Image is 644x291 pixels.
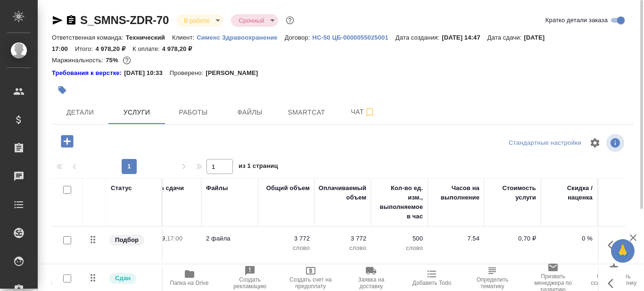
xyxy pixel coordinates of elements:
div: В работе [176,14,223,27]
p: слово [319,243,366,253]
button: Заявка на доставку [341,265,402,291]
p: К оплате: [132,45,162,52]
p: HC-50 ЦБ-0000055025001 [312,34,395,41]
p: Проверено: [170,68,206,78]
button: Скачать КП [99,265,159,291]
span: Добавить Todo [413,280,451,286]
button: В работе [181,17,212,25]
button: Папка на Drive [159,265,220,291]
span: Создать рекламацию [225,276,275,290]
span: Услуги [114,107,159,118]
div: Статус [111,183,132,193]
p: 4 978,20 ₽ [162,45,199,52]
p: Итого: [75,45,95,52]
p: [DATE] 14:47 [442,34,487,41]
p: 2 файла [206,234,253,243]
button: Доп статусы указывают на важность/срочность заказа [284,14,296,26]
button: Добавить услугу [54,132,80,151]
div: Оплачиваемый объем [319,183,366,202]
p: Ответственная команда: [52,34,126,41]
p: Сдан [115,274,131,283]
button: Создать счет на предоплату [280,265,341,291]
div: Общий объем [266,183,310,193]
span: Чат [340,106,386,118]
p: Клиент: [172,34,197,41]
button: 🙏 [611,239,635,263]
p: Маржинальность: [52,57,106,64]
span: Папка на Drive [170,280,209,286]
div: Часов на выполнение [432,183,479,202]
button: Показать кнопки [602,234,625,257]
p: Договор: [285,34,313,41]
p: Дата создания: [396,34,442,41]
p: [DATE] 10:33 [124,68,170,78]
p: 17:00 [167,235,182,242]
span: из 1 страниц [239,160,278,174]
a: S_SMNS-ZDR-70 [80,14,169,26]
p: 0 % [545,234,593,243]
span: Файлы [227,107,272,118]
p: Технический [126,34,172,41]
p: 4 978,20 ₽ [95,45,132,52]
button: Добавить тэг [52,80,73,100]
p: 75% [106,57,120,64]
p: Сименс Здравоохранение [197,34,285,41]
p: 3 772 [263,234,310,243]
span: Кратко детали заказа [545,16,608,25]
p: 500 [376,234,423,243]
span: Заявка на доставку [347,276,396,290]
button: Призвать менеджера по развитию [523,265,584,291]
div: В работе [231,14,278,27]
button: Скопировать ссылку на оценку заказа [583,265,644,291]
div: Кол-во ед. изм., выполняемое в час [376,183,423,221]
p: 0,70 ₽ [489,234,536,243]
button: Скопировать ссылку для ЯМессенджера [52,15,63,26]
p: 2025 [149,243,197,253]
span: Создать счет на предоплату [286,276,335,290]
p: слово [376,243,423,253]
p: [PERSON_NAME] [206,68,265,78]
button: Срочный [236,17,267,25]
td: 7.54 [428,229,484,262]
div: Дата сдачи [149,183,184,193]
span: Smartcat [284,107,329,118]
button: Создать рекламацию [220,265,281,291]
a: Требования к верстке: [52,68,124,78]
button: Определить тематику [462,265,523,291]
span: Детали [58,107,103,118]
span: 🙏 [615,241,631,261]
div: Скидка / наценка [545,183,593,202]
span: Определить тематику [468,276,517,290]
p: слово [263,243,310,253]
a: Сименс Здравоохранение [197,33,285,41]
div: Стоимость услуги [489,183,536,202]
p: Дата сдачи: [487,34,524,41]
span: Работы [171,107,216,118]
div: Нажми, чтобы открыть папку с инструкцией [52,68,124,78]
button: 1017.00 RUB; [121,54,133,67]
button: Пересчитать [38,265,99,291]
p: 3 772 [319,234,366,243]
p: Подбор [115,235,139,245]
div: Файлы [206,183,228,193]
span: Посмотреть информацию [606,134,626,152]
span: Настроить таблицу [584,132,606,154]
button: Скопировать ссылку [66,15,77,26]
button: Добавить Todo [402,265,462,291]
div: split button [506,136,584,150]
a: HC-50 ЦБ-0000055025001 [312,33,395,41]
span: Пересчитать [51,280,85,286]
